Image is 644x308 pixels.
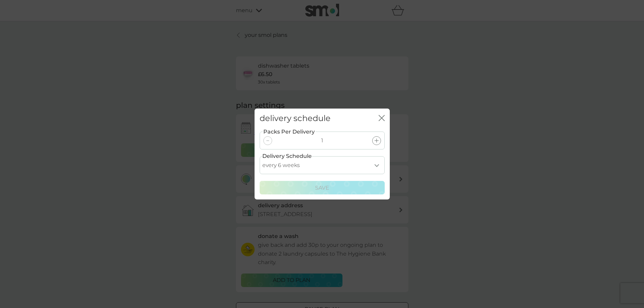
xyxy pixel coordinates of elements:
label: Packs Per Delivery [263,127,315,136]
p: 1 [321,136,323,145]
p: Save [315,184,329,192]
label: Delivery Schedule [262,152,312,161]
h2: delivery schedule [260,114,331,123]
button: Save [260,181,385,194]
button: close [379,115,385,122]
